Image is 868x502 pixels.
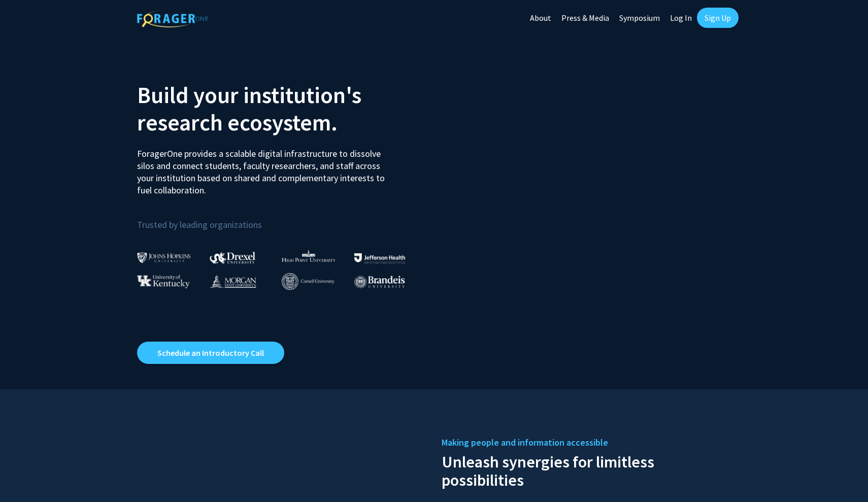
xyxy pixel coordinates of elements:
img: ForagerOne Logo [137,10,208,27]
p: Trusted by leading organizations [137,205,426,232]
a: Sign Up [697,8,739,28]
img: Cornell University [282,273,335,290]
img: Drexel University [210,252,255,263]
p: ForagerOne provides a scalable digital infrastructure to dissolve silos and connect students, fac... [137,140,392,196]
img: University of Kentucky [137,275,190,288]
img: Johns Hopkins University [137,252,191,263]
img: Brandeis University [354,276,405,288]
img: Thomas Jefferson University [354,253,405,263]
img: Morgan State University [210,275,256,288]
a: Opens in a new tab [137,342,284,364]
h2: Build your institution's research ecosystem. [137,81,426,136]
img: High Point University [282,250,336,262]
h5: Making people and information accessible [442,435,731,450]
h2: Unleash synergies for limitless possibilities [442,450,731,489]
